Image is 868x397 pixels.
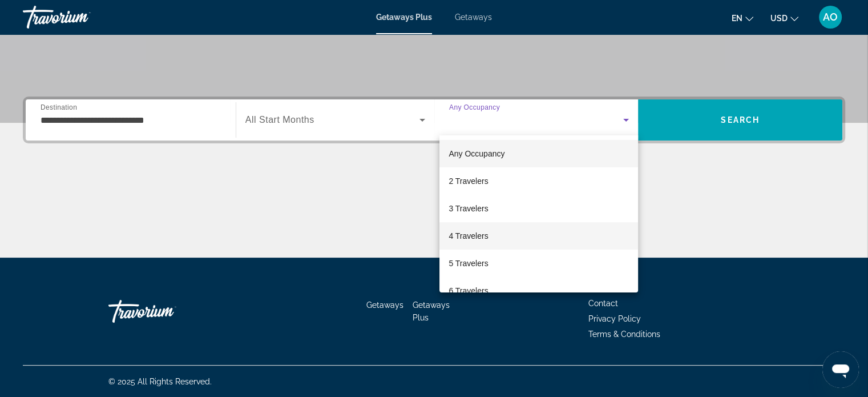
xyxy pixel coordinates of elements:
span: 2 Travelers [449,174,488,188]
span: 5 Travelers [449,256,488,270]
span: Any Occupancy [449,149,504,158]
span: 6 Travelers [449,284,488,298]
span: 4 Travelers [449,229,488,243]
span: 3 Travelers [449,202,488,215]
iframe: Button to launch messaging window [822,351,859,388]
